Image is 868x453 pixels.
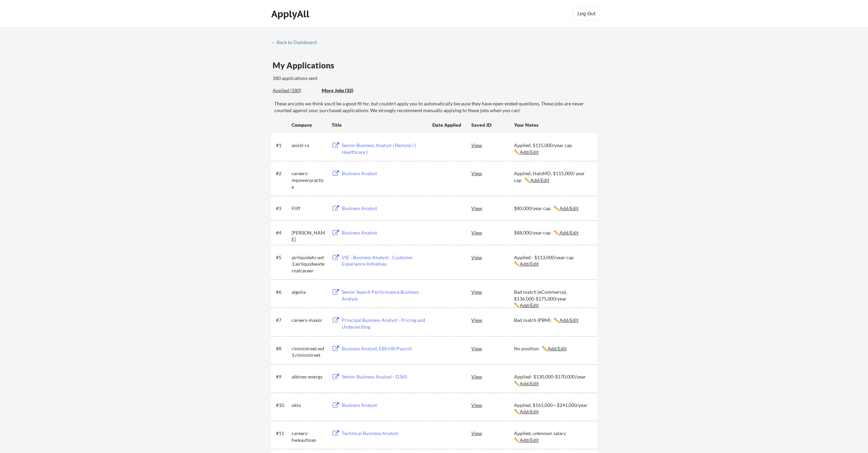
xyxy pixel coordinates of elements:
div: $80,000/year cap ✏️ [514,205,591,212]
div: #9 [276,373,289,380]
u: Add/Edit [530,177,549,183]
div: #3 [276,205,289,212]
div: These are job applications we think you'd be a good fit for, but couldn't apply you to automatica... [322,87,372,94]
u: Add/Edit [520,261,539,267]
u: Add/Edit [520,380,539,386]
div: Applied, $115,000/year cap ✏️ [514,142,591,155]
div: #10 [276,402,289,409]
u: Add/Edit [559,230,578,235]
div: Business Analyst [342,170,426,177]
a: ← Back to Dashboard [271,40,322,46]
div: Business Analyst [342,229,426,236]
div: View [471,314,514,326]
div: 180 applications sent [273,75,404,82]
div: Title [332,122,426,128]
div: Saved JD [471,119,514,131]
div: assist-rx [292,142,325,149]
div: Fliff [292,205,325,212]
div: Business Analyst, EBS HR/Payroll [342,345,426,352]
div: Business Analyst [342,402,426,409]
div: Your Notes [514,122,591,128]
div: #8 [276,345,289,352]
u: Add/Edit [520,149,539,155]
div: These are all the jobs you've been applied to so far. [273,87,317,94]
div: algolia [292,289,325,295]
div: These are jobs we think you'd be a good fit for, but couldn't apply you to automatically because ... [274,100,597,114]
button: Log Out [573,7,600,20]
div: Applied- $130,000-$170,000/year ✏️ [514,373,591,387]
div: View [471,202,514,214]
div: Applied, $161,000—$241,000/year ✏️ [514,402,591,415]
div: Technical Business Analyst [342,430,426,437]
div: View [471,286,514,298]
div: #7 [276,317,289,324]
div: careers-hwkaufman [292,430,325,443]
div: Applied (180) [273,87,317,94]
div: okta [292,402,325,409]
u: Add/Edit [559,205,578,211]
div: airliquidehr.wd3.airliquideexternalcareer [292,254,325,274]
div: View [471,342,514,354]
div: #4 [276,229,289,236]
u: Add/Edit [559,317,578,323]
div: More Jobs (32) [322,87,372,94]
div: ApplyAll [271,8,311,20]
div: Applied, HaloMD, $115,000/ year cap ✏️ [514,170,591,183]
div: View [471,226,514,239]
div: #1 [276,142,289,149]
div: View [471,139,514,151]
div: Principal Business Analyst - Pricing and Underwriting [342,317,426,330]
u: Add/Edit [520,302,539,308]
div: Applied, unknown salary ✏️ [514,430,591,443]
div: careers-maxor [292,317,325,324]
div: VIE - Business Analyst - Customer Experience Initiatives [342,254,426,267]
div: ← Back to Dashboard [271,40,322,45]
div: Senior Search Performance Business Analyst [342,289,426,302]
div: Applied - $113,000/year cap ✏️ [514,254,591,267]
div: View [471,427,514,439]
div: #5 [276,254,289,261]
div: View [471,167,514,179]
div: albireo-energy [292,373,325,380]
u: Add/Edit [520,409,539,414]
u: Add/Edit [548,346,567,351]
div: #2 [276,170,289,177]
div: Senior Business Analyst ( Remote ) ( Healthcare ) [342,142,426,155]
div: View [471,370,514,383]
div: Date Applied [432,122,462,128]
div: View [471,399,514,411]
div: #11 [276,430,289,437]
div: View [471,251,514,263]
div: Company [292,122,325,128]
div: Bad match (eCommerce), $136,000-$175,000/year ✏️ [514,289,591,309]
div: [PERSON_NAME] [292,229,325,243]
div: No position ✏️ [514,345,591,352]
div: My Applications [273,61,340,69]
div: Bad match (PBM) ✏️ [514,317,591,324]
div: Business Analyst [342,205,426,212]
div: $88,000/year cap ✏️ [514,229,591,236]
div: careers-mpowerpractice [292,170,325,190]
u: Add/Edit [520,437,539,443]
div: #6 [276,289,289,295]
div: riministreet.wd1.riministreet [292,345,325,358]
div: Senior Business Analyst - D365 [342,373,426,380]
